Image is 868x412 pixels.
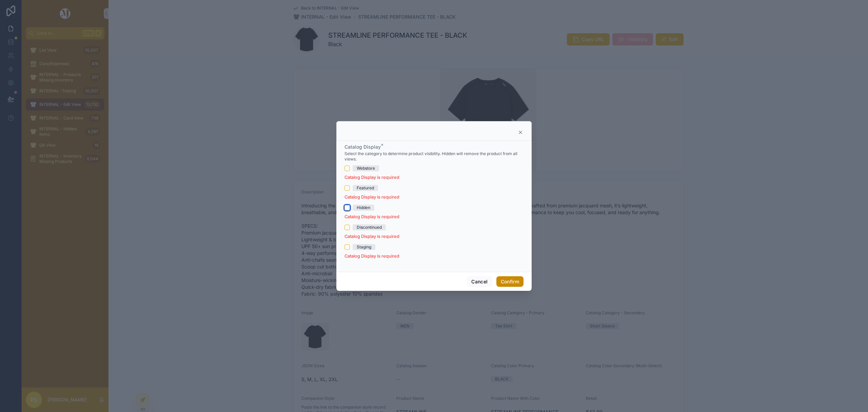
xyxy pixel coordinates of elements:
[344,194,524,201] p: Catalog Display is required
[344,174,524,181] p: Catalog Display is required
[357,224,382,230] div: Discontinued
[357,205,370,211] div: Hidden
[496,276,524,287] button: Confirm
[357,185,374,191] div: Featured
[357,244,371,250] div: Staging
[344,253,524,260] p: Catalog Display is required
[344,144,381,150] span: Catalog Display
[344,233,524,240] p: Catalog Display is required
[467,276,492,287] button: Cancel
[357,165,375,171] div: Webstore
[344,213,524,220] p: Catalog Display is required
[344,151,524,162] span: Select the category to determine product visibility. Hidden will remove the product from all views.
